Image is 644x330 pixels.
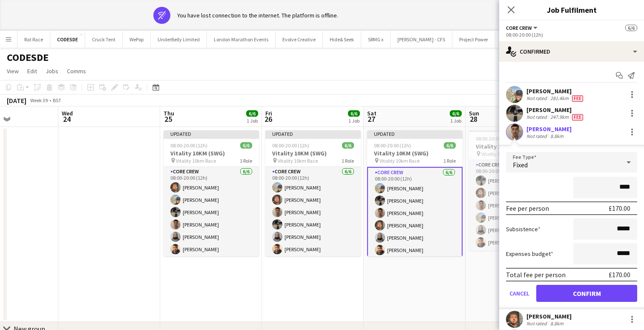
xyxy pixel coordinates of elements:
div: £170.00 [609,270,630,279]
a: View [3,66,22,77]
h3: Vitality 10KM (SWG) [367,149,463,157]
button: Hide& Seek [323,31,361,48]
h3: Vitality 10KM (SWG) [469,143,564,150]
span: Vitality 10km Race [481,151,521,157]
div: £170.00 [609,204,630,212]
app-job-card: Updated08:00-20:00 (12h)6/6Vitality 10KM (SWG) Vitality 10km Race1 RoleCore Crew6/608:00-20:00 (1... [164,130,259,256]
span: 6/6 [348,110,360,117]
button: Human Race [495,31,538,48]
div: [PERSON_NAME] [526,87,585,95]
button: WePop [123,31,151,48]
div: Crew has different fees then in role [570,95,585,102]
div: You have lost connection to the internet. The platform is offline. [177,11,338,19]
button: Cruck Tent [85,31,123,48]
div: Fee per person [506,204,549,212]
span: Jobs [46,67,58,75]
div: [PERSON_NAME] [526,313,572,320]
div: 281.4km [549,95,570,102]
div: 1 Job [348,118,359,124]
a: Comms [63,66,89,77]
app-card-role: Core Crew6/608:00-20:00 (12h)[PERSON_NAME][PERSON_NAME][PERSON_NAME][PERSON_NAME][PERSON_NAME][PE... [469,160,564,251]
div: Not rated [526,95,549,102]
button: Rat Race [17,31,50,48]
span: Edit [27,67,37,75]
span: Fee [572,114,583,121]
span: 08:00-20:00 (12h) [476,135,513,142]
span: Core Crew [506,25,532,31]
span: Sun [469,109,479,117]
div: Updated [164,130,259,137]
button: CODESDE [50,31,85,48]
h3: Vitality 10KM (SWG) [265,149,361,157]
span: 1 Role [240,158,252,164]
app-card-role: Core Crew6/608:00-20:00 (12h)[PERSON_NAME][PERSON_NAME][PERSON_NAME][PERSON_NAME][PERSON_NAME][PE... [164,167,259,258]
button: London Marathon Events [207,31,276,48]
div: 8.8km [549,133,565,139]
span: Comms [67,67,86,75]
span: Fee [572,95,583,102]
button: Cancel [506,285,533,302]
span: Sat [367,109,377,117]
div: BST [53,97,61,103]
span: Thu [164,109,174,117]
span: View [7,67,19,75]
div: [DATE] [7,96,26,105]
span: Wed [62,109,73,117]
div: [PERSON_NAME] [526,106,585,114]
label: Expenses budget [506,250,553,258]
div: 1 Job [450,118,461,124]
span: Week 39 [28,97,49,103]
div: Updated [265,130,361,137]
span: Fixed [513,161,528,169]
div: Not rated [526,320,549,327]
div: Not rated [526,114,549,121]
button: Evolve Creative [276,31,323,48]
span: 24 [60,114,73,124]
span: 6/6 [240,142,252,149]
div: Updated [367,130,463,137]
button: SRMG x [361,31,391,48]
span: 27 [366,114,377,124]
div: 08:00-20:00 (12h) [506,32,637,38]
h3: Job Fulfilment [499,4,644,15]
span: 26 [264,114,272,124]
div: Confirmed [499,41,644,62]
span: 25 [162,114,174,124]
div: Total fee per person [506,270,566,279]
label: Subsistence [506,225,540,233]
button: [PERSON_NAME] - CFS [391,31,452,48]
h1: CODESDE [7,51,49,64]
button: UnderBelly Limited [151,31,207,48]
span: 1 Role [342,158,354,164]
app-job-card: 08:00-20:00 (12h)6/6Vitality 10KM (SWG) Vitality 10km Race1 RoleCore Crew6/608:00-20:00 (12h)[PER... [469,130,564,251]
app-card-role: Core Crew6/608:00-20:00 (12h)[PERSON_NAME][PERSON_NAME][PERSON_NAME][PERSON_NAME][PERSON_NAME][PE... [265,167,361,258]
a: Edit [24,66,40,77]
span: 6/6 [625,25,637,31]
app-card-role: Core Crew6/608:00-20:00 (12h)[PERSON_NAME][PERSON_NAME][PERSON_NAME][PERSON_NAME][PERSON_NAME][PE... [367,167,463,259]
span: 6/6 [246,110,258,117]
span: 6/6 [342,142,354,149]
span: 6/6 [444,142,456,149]
div: Not rated [526,133,549,139]
app-job-card: Updated08:00-20:00 (12h)6/6Vitality 10KM (SWG) Vitality 10km Race1 RoleCore Crew6/608:00-20:00 (1... [265,130,361,256]
button: Confirm [536,285,637,302]
span: Vitality 10km Race [379,158,420,164]
button: Project Power [452,31,495,48]
span: 6/6 [450,110,462,117]
div: [PERSON_NAME] [526,125,572,133]
span: 08:00-20:00 (12h) [170,142,207,149]
span: Vitality 10km Race [176,158,216,164]
div: 247.9km [549,114,570,121]
span: Fri [265,109,272,117]
span: 08:00-20:00 (12h) [272,142,309,149]
app-job-card: Updated08:00-20:00 (12h)6/6Vitality 10KM (SWG) Vitality 10km Race1 RoleCore Crew6/608:00-20:00 (1... [367,130,463,256]
span: Vitality 10km Race [278,158,318,164]
span: 08:00-20:00 (12h) [374,142,411,149]
span: 1 Role [443,158,456,164]
div: 8.8km [549,320,565,327]
div: Crew has different fees then in role [570,114,585,121]
h3: Vitality 10KM (SWG) [164,149,259,157]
